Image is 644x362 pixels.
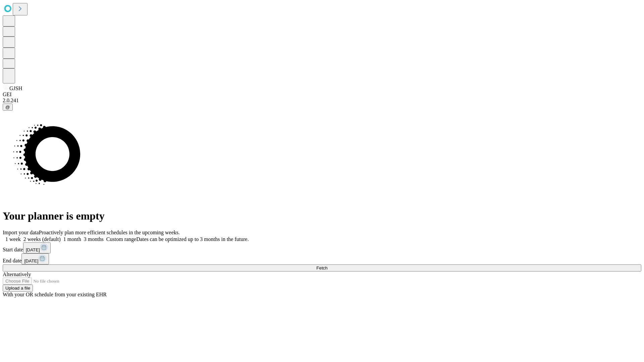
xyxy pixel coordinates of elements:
button: [DATE] [23,242,51,253]
h1: Your planner is empty [3,210,641,222]
button: Upload a file [3,285,33,292]
span: 1 month [63,236,81,242]
span: 1 week [5,236,21,242]
span: Alternatively [3,271,31,277]
span: Fetch [316,265,327,270]
span: [DATE] [26,247,40,252]
span: 2 weeks (default) [23,236,61,242]
span: Proactively plan more efficient schedules in the upcoming weeks. [39,230,180,235]
span: Dates can be optimized up to 3 months in the future. [136,236,249,242]
span: 3 months [84,236,104,242]
div: End date [3,253,641,264]
span: Import your data [3,230,39,235]
div: 2.0.241 [3,98,641,104]
span: GJSH [9,85,22,91]
span: [DATE] [24,258,38,263]
span: Custom range [106,236,136,242]
button: [DATE] [21,253,49,264]
div: Start date [3,242,641,253]
span: @ [5,105,10,110]
button: @ [3,104,13,111]
span: With your OR schedule from your existing EHR [3,292,107,297]
div: GEI [3,92,641,98]
button: Fetch [3,264,641,271]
